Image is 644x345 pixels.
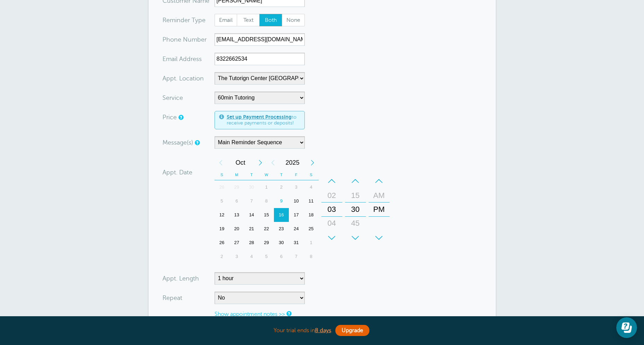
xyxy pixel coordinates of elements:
[162,275,199,282] label: Appt. Length
[229,222,244,236] div: 20
[259,180,274,194] div: 1
[289,194,304,208] div: 10
[259,250,274,264] div: 5
[229,250,244,264] div: Monday, November 3
[289,180,304,194] div: 3
[227,114,300,126] span: to receive payments or deposits!
[324,189,340,202] div: 02
[244,250,259,264] div: Tuesday, November 4
[237,14,260,26] label: Text
[229,208,244,222] div: 13
[244,180,259,194] div: 30
[162,36,174,43] span: Pho
[279,156,306,170] span: 2025
[304,194,319,208] div: Saturday, October 11
[304,208,319,222] div: 18
[162,56,175,62] span: Ema
[215,194,229,208] div: Sunday, October 5
[174,36,192,43] span: ne Nu
[215,180,229,194] div: Sunday, September 28
[321,174,342,245] div: Hours
[289,250,304,264] div: Friday, November 7
[244,250,259,264] div: 4
[324,202,340,216] div: 03
[244,180,259,194] div: Tuesday, September 30
[215,236,229,250] div: Sunday, October 26
[259,208,274,222] div: 15
[304,222,319,236] div: 25
[162,95,183,101] label: Service
[345,174,366,245] div: Minutes
[244,170,259,180] th: T
[229,194,244,208] div: 6
[274,170,289,180] th: T
[244,236,259,250] div: 28
[215,222,229,236] div: 19
[289,222,304,236] div: Friday, October 24
[259,236,274,250] div: 29
[289,208,304,222] div: Friday, October 17
[260,14,282,26] span: Both
[149,323,496,338] div: Your trial ends in .
[304,236,319,250] div: 1
[282,14,304,26] span: None
[289,170,304,180] th: F
[259,170,274,180] th: W
[616,317,637,338] iframe: Resource center
[274,222,289,236] div: Thursday, October 23
[215,222,229,236] div: Sunday, October 19
[289,194,304,208] div: Friday, October 10
[244,194,259,208] div: Tuesday, October 7
[237,14,259,26] span: Text
[229,236,244,250] div: 27
[274,180,289,194] div: Thursday, October 2
[304,236,319,250] div: Saturday, November 1
[162,17,206,23] label: Reminder Type
[324,216,340,230] div: 04
[371,189,387,202] div: AM
[178,115,183,120] a: An optional price for the appointment. If you set a price, you can include a payment link in your...
[274,236,289,250] div: Thursday, October 30
[371,202,387,216] div: PM
[289,208,304,222] div: 17
[289,180,304,194] div: Friday, October 3
[267,156,279,170] div: Previous Year
[289,236,304,250] div: Friday, October 31
[244,208,259,222] div: Tuesday, October 14
[274,194,289,208] div: 9
[254,156,267,170] div: Next Month
[347,216,364,230] div: 45
[259,194,274,208] div: Wednesday, October 8
[215,156,227,170] div: Previous Month
[162,33,215,46] div: mber
[215,311,285,317] a: Show appointment notes >>
[274,250,289,264] div: 6
[244,208,259,222] div: 14
[259,14,282,26] label: Both
[335,325,369,336] a: Upgrade
[162,75,204,81] label: Appt. Location
[244,222,259,236] div: Tuesday, October 21
[229,180,244,194] div: Monday, September 29
[244,236,259,250] div: Tuesday, October 28
[215,208,229,222] div: Sunday, October 12
[274,194,289,208] div: Today, Thursday, October 9
[347,189,364,202] div: 15
[289,236,304,250] div: 31
[162,53,215,65] div: ress
[274,208,289,222] div: 16
[289,222,304,236] div: 24
[306,156,319,170] div: Next Year
[229,236,244,250] div: Monday, October 27
[259,222,274,236] div: 22
[304,180,319,194] div: Saturday, October 4
[315,327,331,334] a: 8 days
[195,140,199,145] a: Simple templates and custom messages will use the reminder schedule set under Settings > Reminder...
[304,222,319,236] div: Saturday, October 25
[304,170,319,180] th: S
[162,169,192,175] label: Appt. Date
[282,14,305,26] label: None
[304,194,319,208] div: 11
[215,14,237,26] span: Email
[259,222,274,236] div: Wednesday, October 22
